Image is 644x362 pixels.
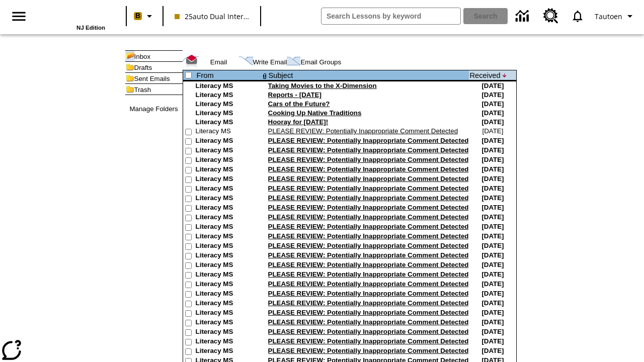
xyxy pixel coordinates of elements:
[196,118,261,127] td: Literacy MS
[268,242,469,249] a: PLEASE REVIEW: Potentially Inappropriate Comment Detected
[510,3,537,30] a: Data Center
[268,156,469,163] a: PLEASE REVIEW: Potentially Inappropriate Comment Detected
[125,51,134,61] img: folder_icon_pick.gif
[196,242,261,251] td: Literacy MS
[268,299,469,307] a: PLEASE REVIEW: Potentially Inappropriate Comment Detected
[268,232,469,240] a: PLEASE REVIEW: Potentially Inappropriate Comment Detected
[268,194,469,202] a: PLEASE REVIEW: Potentially Inappropriate Comment Detected
[196,337,261,347] td: Literacy MS
[196,223,261,232] td: Literacy MS
[40,4,105,31] div: Home
[129,105,178,113] a: Manage Folders
[268,251,469,259] a: PLEASE REVIEW: Potentially Inappropriate Comment Detected
[268,223,469,230] a: PLEASE REVIEW: Potentially Inappropriate Comment Detected
[481,242,504,249] nobr: [DATE]
[268,146,469,154] a: PLEASE REVIEW: Potentially Inappropriate Comment Detected
[321,8,460,24] input: search field
[210,58,227,66] a: Email
[268,100,330,108] a: Cars of the Future?
[269,71,293,79] a: Subject
[135,10,140,22] span: B
[196,156,261,165] td: Literacy MS
[481,261,504,268] nobr: [DATE]
[268,318,469,326] a: PLEASE REVIEW: Potentially Inappropriate Comment Detected
[196,328,261,337] td: Literacy MS
[196,82,261,91] td: Literacy MS
[481,137,504,144] nobr: [DATE]
[481,165,504,173] nobr: [DATE]
[76,25,105,31] span: NJ Edition
[134,86,151,94] a: Trash
[268,118,329,126] a: Hooray for [DATE]!
[595,11,622,22] span: Tautoen
[268,127,458,135] a: PLEASE REVIEW: Potentially Inappropriate Comment Detected
[268,165,469,173] a: PLEASE REVIEW: Potentially Inappropriate Comment Detected
[481,204,504,211] nobr: [DATE]
[196,100,261,109] td: Literacy MS
[565,3,591,29] a: Notifications
[481,290,504,297] nobr: [DATE]
[4,2,34,31] button: Open side menu
[481,213,504,221] nobr: [DATE]
[196,251,261,261] td: Literacy MS
[196,290,261,299] td: Literacy MS
[268,347,469,354] a: PLEASE REVIEW: Potentially Inappropriate Comment Detected
[591,7,640,25] button: Profile/Settings
[196,232,261,242] td: Literacy MS
[482,127,503,135] nobr: [DATE]
[481,185,504,192] nobr: [DATE]
[130,7,159,25] button: Boost Class color is peach. Change class color
[175,11,249,22] span: 25auto Dual International
[268,337,469,345] a: PLEASE REVIEW: Potentially Inappropriate Comment Detected
[481,118,504,126] nobr: [DATE]
[268,204,469,211] a: PLEASE REVIEW: Potentially Inappropriate Comment Detected
[262,71,268,80] img: attach file
[134,75,170,82] a: Sent Emails
[134,64,152,71] a: Drafts
[481,309,504,316] nobr: [DATE]
[268,109,362,117] a: Cooking Up Native Traditions
[196,137,261,146] td: Literacy MS
[197,71,214,79] a: From
[268,175,469,183] a: PLEASE REVIEW: Potentially Inappropriate Comment Detected
[268,280,469,288] a: PLEASE REVIEW: Potentially Inappropriate Comment Detected
[268,137,469,144] a: PLEASE REVIEW: Potentially Inappropriate Comment Detected
[481,251,504,259] nobr: [DATE]
[481,328,504,335] nobr: [DATE]
[196,91,261,100] td: Literacy MS
[481,299,504,307] nobr: [DATE]
[268,328,469,335] a: PLEASE REVIEW: Potentially Inappropriate Comment Detected
[196,213,261,223] td: Literacy MS
[196,185,261,194] td: Literacy MS
[481,280,504,288] nobr: [DATE]
[481,270,504,278] nobr: [DATE]
[125,73,134,83] img: folder_icon.gif
[481,156,504,163] nobr: [DATE]
[196,270,261,280] td: Literacy MS
[481,337,504,345] nobr: [DATE]
[268,309,469,316] a: PLEASE REVIEW: Potentially Inappropriate Comment Detected
[481,91,504,99] nobr: [DATE]
[196,127,261,137] td: Literacy MS
[481,146,504,154] nobr: [DATE]
[196,299,261,309] td: Literacy MS
[268,290,469,297] a: PLEASE REVIEW: Potentially Inappropriate Comment Detected
[503,73,507,77] img: arrow_down.gif
[196,204,261,213] td: Literacy MS
[196,109,261,118] td: Literacy MS
[481,109,504,117] nobr: [DATE]
[125,62,134,72] img: folder_icon.gif
[469,71,500,79] a: Received
[125,84,134,95] img: folder_icon.gif
[196,309,261,318] td: Literacy MS
[196,318,261,328] td: Literacy MS
[481,82,504,89] nobr: [DATE]
[268,91,321,99] a: Reports - [DATE]
[268,261,469,268] a: PLEASE REVIEW: Potentially Inappropriate Comment Detected
[481,232,504,240] nobr: [DATE]
[268,185,469,192] a: PLEASE REVIEW: Potentially Inappropriate Comment Detected
[537,3,565,30] a: Resource Center, Will open in new tab
[268,213,469,221] a: PLEASE REVIEW: Potentially Inappropriate Comment Detected
[268,82,377,89] a: Taking Movies to the X-Dimension
[481,318,504,326] nobr: [DATE]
